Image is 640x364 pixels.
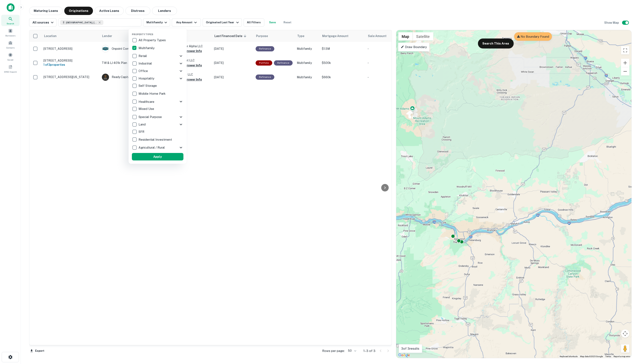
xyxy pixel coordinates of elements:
[139,46,155,51] p: Multifamily
[139,99,155,104] p: Healthcare
[139,122,146,127] p: Land
[132,153,183,160] button: Apply
[619,331,640,351] iframe: Chat Widget
[139,145,166,150] p: Agricultural / Rural
[132,98,183,105] div: Healthcare
[139,38,167,43] p: All Property Types
[132,75,183,82] div: Hospitality
[139,91,166,96] p: Mobile Home Park
[132,60,183,67] div: Industrial
[132,121,183,128] div: Land
[139,114,163,119] p: Special Purpose
[132,52,183,60] div: Retail
[139,137,173,142] p: Residential Investment
[139,53,148,58] p: Retail
[132,67,183,75] div: Office
[132,113,183,121] div: Special Purpose
[139,106,155,111] p: Mixed Use
[139,76,155,81] p: Hospitality
[139,61,153,66] p: Industrial
[139,68,149,73] p: Office
[139,83,158,88] p: Self Storage
[132,33,153,36] span: Property Types
[139,129,145,134] p: SFR
[132,144,183,151] div: Agricultural / Rural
